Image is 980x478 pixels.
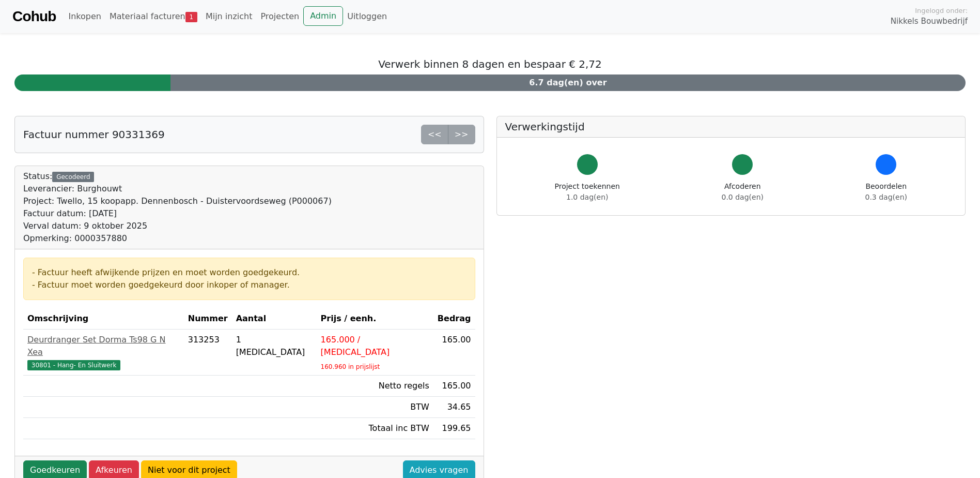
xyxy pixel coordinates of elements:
[321,334,429,358] div: 165.000 / [MEDICAL_DATA]
[433,418,475,439] td: 199.65
[317,418,433,439] td: Totaal inc BTW
[256,6,303,27] a: Projecten
[23,207,332,220] div: Factuur datum: [DATE]
[23,170,332,245] div: Status:
[891,16,968,27] span: Nikkels Bouwbedrijf
[915,6,968,16] span: Ingelogd onder:
[236,334,313,358] div: 1 [MEDICAL_DATA]
[555,181,620,203] div: Project toekennen
[32,279,466,291] div: - Factuur moet worden goedgekeurd door inkoper of manager.
[317,308,433,330] th: Prijs / eenh.
[433,330,475,376] td: 165.00
[505,121,957,133] h5: Verwerkingstijd
[184,308,232,330] th: Nummer
[317,376,433,397] td: Netto regels
[105,6,201,27] a: Materiaal facturen1
[722,193,764,201] span: 0.0 dag(en)
[201,6,257,27] a: Mijn inzicht
[23,308,184,330] th: Omschrijving
[27,334,180,371] a: Deurdranger Set Dorma Ts98 G N Xea30801 - Hang- En Sluitwerk
[23,183,332,195] div: Leverancier: Burghouwt
[321,363,380,370] sub: 160.960 in prijslijst
[27,360,120,370] span: 30801 - Hang- En Sluitwerk
[27,334,180,358] div: Deurdranger Set Dorma Ts98 G N Xea
[64,6,105,27] a: Inkopen
[23,220,332,232] div: Verval datum: 9 oktober 2025
[23,195,332,207] div: Project: Twello, 15 koopapp. Dennenbosch - Duistervoordseweg (P000067)
[12,4,56,29] a: Cohub
[184,330,232,376] td: 313253
[343,6,391,27] a: Uitloggen
[722,181,764,203] div: Afcoderen
[566,193,608,201] span: 1.0 dag(en)
[170,74,966,91] div: 6.7 dag(en) over
[32,266,466,279] div: - Factuur heeft afwijkende prijzen en moet worden goedgekeurd.
[23,232,332,245] div: Opmerking: 0000357880
[52,172,94,182] div: Gecodeerd
[433,308,475,330] th: Bedrag
[23,128,165,141] h5: Factuur nummer 90331369
[433,376,475,397] td: 165.00
[865,193,907,201] span: 0.3 dag(en)
[433,397,475,418] td: 34.65
[14,58,966,70] h5: Verwerk binnen 8 dagen en bespaar € 2,72
[317,397,433,418] td: BTW
[232,308,317,330] th: Aantal
[303,6,343,26] a: Admin
[185,12,197,22] span: 1
[865,181,907,203] div: Beoordelen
